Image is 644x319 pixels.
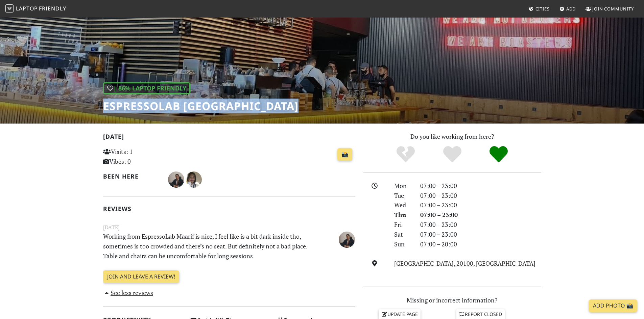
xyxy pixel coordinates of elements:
[337,148,352,161] a: 📸
[429,145,476,164] div: Yes
[103,205,355,212] h2: Reviews
[363,295,541,305] p: Missing or incorrect information?
[186,171,202,188] img: 2958-hamza.jpg
[39,5,66,12] span: Friendly
[382,145,429,164] div: No
[416,210,545,220] div: 07:00 – 23:00
[416,220,545,230] div: 07:00 – 23:00
[416,181,545,191] div: 07:00 – 23:00
[416,200,545,210] div: 07:00 – 23:00
[416,239,545,249] div: 07:00 – 20:00
[339,232,355,248] img: 2690-riccardo.jpg
[103,100,299,112] h1: Espressolab [GEOGRAPHIC_DATA]
[390,210,416,220] div: Thu
[390,230,416,239] div: Sat
[103,173,160,180] h2: Been here
[390,200,416,210] div: Wed
[557,3,579,15] a: Add
[390,191,416,201] div: Tue
[103,133,355,143] h2: [DATE]
[99,232,316,261] p: Working from EspressoLab Maarif is nice, I feel like is a bit dark inside tho, sometimes is too c...
[99,223,359,232] small: [DATE]
[103,82,190,94] div: | 86% Laptop Friendly
[5,3,66,15] a: LaptopFriendly LaptopFriendly
[5,4,14,12] img: LaptopFriendly
[103,289,153,297] a: See less reviews
[363,132,541,141] p: Do you like working from here?
[566,6,576,12] span: Add
[186,175,202,183] span: Hamza Nafty
[168,175,186,183] span: Riccardo Capozza
[168,171,184,188] img: 2690-riccardo.jpg
[583,3,637,15] a: Join Community
[535,6,550,12] span: Cities
[390,220,416,230] div: Fri
[394,259,535,267] a: [GEOGRAPHIC_DATA], 20100, [GEOGRAPHIC_DATA]
[592,6,634,12] span: Join Community
[16,5,38,12] span: Laptop
[339,235,355,243] span: Riccardo Capozza
[416,191,545,201] div: 07:00 – 23:00
[390,239,416,249] div: Sun
[526,3,552,15] a: Cities
[390,181,416,191] div: Mon
[103,147,182,166] p: Visits: 1 Vibes: 0
[475,145,522,164] div: Definitely!
[103,270,179,283] a: Join and leave a review!
[416,230,545,239] div: 07:00 – 23:00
